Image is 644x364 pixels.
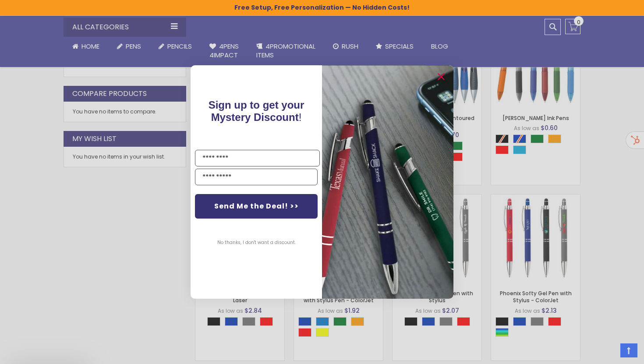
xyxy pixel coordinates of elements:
[213,232,300,254] button: No thanks, I don't want a discount.
[209,99,304,123] span: Sign up to get your Mystery Discount
[195,194,318,219] button: Send Me the Deal! >>
[322,65,453,299] img: pop-up-image
[434,70,448,84] button: Close dialog
[209,99,304,123] span: !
